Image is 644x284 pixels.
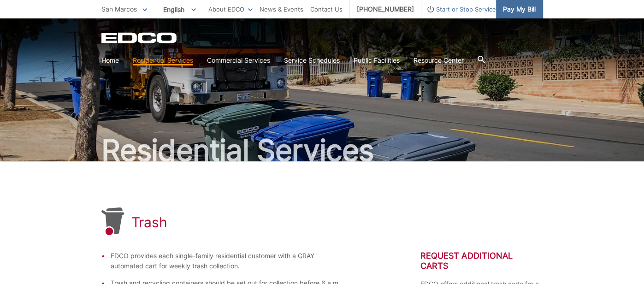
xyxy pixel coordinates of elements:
a: Commercial Services [207,55,270,65]
a: Home [101,55,119,65]
a: Residential Services [133,55,193,65]
h2: Residential Services [101,136,543,165]
a: Public Facilities [354,55,400,65]
a: Service Schedules [284,55,340,65]
h2: Request Additional Carts [420,251,543,271]
a: Resource Center [414,55,464,65]
span: San Marcos [101,5,137,13]
span: English [156,2,203,17]
a: About EDCO [208,4,253,14]
a: News & Events [260,4,303,14]
a: Contact Us [310,4,343,14]
span: Pay My Bill [503,4,536,14]
li: EDCO provides each single-family residential customer with a GRAY automated cart for weekly trash... [111,251,347,271]
a: EDCD logo. Return to the homepage. [101,32,178,43]
h1: Trash [131,214,168,231]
